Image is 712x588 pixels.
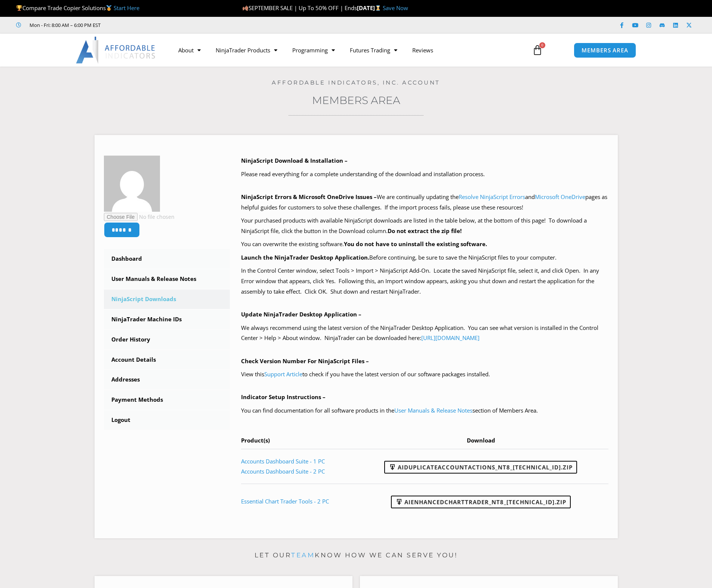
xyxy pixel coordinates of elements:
nav: Account pages [104,249,230,430]
b: Launch the NinjaTrader Desktop Application. [241,254,369,261]
a: NinjaTrader Machine IDs [104,310,230,329]
a: Accounts Dashboard Suite - 2 PC [241,468,325,475]
a: Order History [104,330,230,349]
p: We are continually updating the and pages as helpful guides for customers to solve these challeng... [241,192,608,213]
b: You do not have to uninstall the existing software. [344,240,487,248]
a: team [291,551,315,559]
a: Reviews [405,42,441,59]
p: You can overwrite the existing software. [241,239,608,249]
span: 0 [539,42,545,48]
a: Accounts Dashboard Suite - 1 PC [241,457,325,465]
a: NinjaScript Downloads [104,290,230,309]
p: In the Control Center window, select Tools > Import > NinjaScript Add-On. Locate the saved NinjaS... [241,266,608,297]
img: LogoAI | Affordable Indicators – NinjaTrader [76,37,156,64]
a: NinjaTrader Products [208,42,285,59]
a: [URL][DOMAIN_NAME] [421,334,480,342]
a: AIEnhancedChartTrader_NT8_[TECHNICAL_ID].zip [391,496,571,508]
iframe: Customer reviews powered by Trustpilot [111,21,223,29]
a: Members Area [312,94,400,107]
p: You can find documentation for all software products in the section of Members Area. [241,405,608,416]
span: MEMBERS AREA [582,48,628,53]
strong: [DATE] [357,4,383,12]
p: Your purchased products with available NinjaScript downloads are listed in the table below, at th... [241,215,608,236]
a: Affordable Indicators, Inc. Account [272,79,440,86]
a: MEMBERS AREA [574,43,636,58]
p: We always recommend using the latest version of the NinjaTrader Desktop Application. You can see ... [241,323,608,344]
a: Account Details [104,350,230,370]
a: 0 [521,39,554,61]
a: AIDuplicateAccountActions_NT8_[TECHNICAL_ID].zip [384,461,577,474]
b: Update NinjaTrader Desktop Application – [241,310,361,318]
a: About [171,42,208,59]
a: Dashboard [104,249,230,269]
a: Resolve NinjaScript Errors [459,193,525,200]
img: 🥇 [106,5,112,11]
a: Addresses [104,370,230,389]
span: Mon - Fri: 8:00 AM – 6:00 PM EST [28,21,101,30]
img: ⌛ [375,5,381,11]
a: Programming [285,42,342,59]
a: User Manuals & Release Notes [104,269,230,289]
a: Save Now [383,4,408,12]
p: Please read everything for a complete understanding of the download and installation process. [241,169,608,180]
a: Essential Chart Trader Tools - 2 PC [241,497,329,505]
b: NinjaScript Errors & Microsoft OneDrive Issues – [241,193,377,200]
img: 🏆 [16,5,22,11]
a: Futures Trading [342,42,405,59]
p: Before continuing, be sure to save the NinjaScript files to your computer. [241,252,608,263]
img: 🍂 [243,5,248,11]
span: SEPTEMBER SALE | Up To 50% OFF | Ends [242,4,357,12]
a: Support Article [264,370,302,378]
b: Indicator Setup Instructions – [241,393,326,401]
span: Compare Trade Copier Solutions [16,4,139,12]
nav: Menu [171,42,524,59]
span: Download [467,437,495,444]
a: Microsoft OneDrive [535,193,585,200]
p: Let our know how we can serve you! [95,549,618,561]
p: View this to check if you have the latest version of our software packages installed. [241,369,608,380]
b: Check Version Number For NinjaScript Files – [241,357,369,365]
a: Logout [104,410,230,430]
b: NinjaScript Download & Installation – [241,157,348,164]
b: Do not extract the zip file! [388,227,462,235]
a: Start Here [114,4,139,12]
span: Product(s) [241,437,270,444]
a: User Manuals & Release Notes [394,407,472,414]
a: Payment Methods [104,390,230,410]
img: 5f134d5080cd8606c769c067cdb75d253f8f6419f1c7daba1e0781ed198c4de3 [104,156,160,212]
